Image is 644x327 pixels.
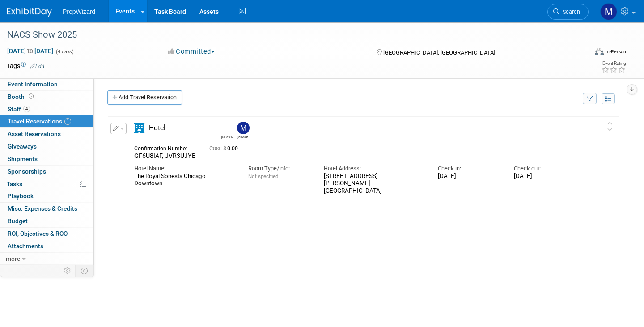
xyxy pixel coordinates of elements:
[7,61,45,70] td: Tags
[23,106,30,112] span: 4
[0,240,93,252] a: Attachments
[63,8,95,15] span: PrepWizard
[134,152,196,159] span: GF6U8IAF, JVR3UJYB
[60,265,76,276] td: Personalize Event Tab Strip
[8,106,30,113] span: Staff
[165,47,218,56] button: Committed
[64,118,71,125] span: 1
[8,217,28,225] span: Budget
[55,49,74,55] span: (4 days)
[0,215,93,227] a: Budget
[0,203,93,215] a: Misc. Expenses & Credits
[8,230,68,237] span: ROI, Objectives & ROO
[4,27,573,43] div: NACS Show 2025
[237,134,248,139] div: Matt Sanders
[514,165,576,173] div: Check-out:
[209,145,227,152] span: Cost: $
[0,153,93,165] a: Shipments
[8,205,77,212] span: Misc. Expenses & Credits
[237,122,250,134] img: Matt Sanders
[134,173,235,188] div: The Royal Sonesta Chicago Downtown
[7,47,54,55] span: [DATE] [DATE]
[6,255,20,262] span: more
[221,134,233,139] div: Jay Baugues
[8,93,35,100] span: Booth
[559,8,580,15] span: Search
[27,93,35,100] span: Booth not reserved yet
[235,122,250,139] div: Matt Sanders
[248,165,311,173] div: Room Type/Info:
[8,242,43,250] span: Attachments
[7,180,22,187] span: Tasks
[0,91,93,103] a: Booth
[107,90,182,105] a: Add Travel Reservation
[7,8,52,17] img: ExhibitDay
[514,173,576,180] div: [DATE]
[587,96,593,102] i: Filter by Traveler
[76,265,94,276] td: Toggle Event Tabs
[221,122,234,134] img: Jay Baugues
[8,130,61,137] span: Asset Reservations
[534,47,626,60] div: Event Format
[248,173,278,179] span: Not specified
[8,118,71,125] span: Travel Reservations
[209,145,241,152] span: 0.00
[0,140,93,153] a: Giveaways
[8,143,37,150] span: Giveaways
[0,166,93,178] a: Sponsorships
[324,173,424,195] div: [STREET_ADDRESS][PERSON_NAME] [GEOGRAPHIC_DATA]
[595,48,604,55] img: Format-Inperson.png
[602,61,626,66] div: Event Rating
[324,165,424,173] div: Hotel Address:
[547,4,589,20] a: Search
[608,122,612,131] i: Click and drag to move item
[8,81,58,88] span: Event Information
[600,3,617,20] img: Matt Sanders
[134,123,144,133] i: Hotel
[8,155,38,162] span: Shipments
[0,178,93,190] a: Tasks
[149,124,165,132] span: Hotel
[0,128,93,140] a: Asset Reservations
[438,173,500,180] div: [DATE]
[0,190,93,202] a: Playbook
[8,168,46,175] span: Sponsorships
[134,165,235,173] div: Hotel Name:
[134,143,196,152] div: Confirmation Number:
[30,63,45,69] a: Edit
[0,78,93,90] a: Event Information
[605,48,626,55] div: In-Person
[438,165,500,173] div: Check-in:
[0,228,93,240] a: ROI, Objectives & ROO
[219,122,235,139] div: Jay Baugues
[383,49,495,56] span: [GEOGRAPHIC_DATA], [GEOGRAPHIC_DATA]
[26,47,34,55] span: to
[0,103,93,115] a: Staff4
[8,192,34,200] span: Playbook
[0,115,93,127] a: Travel Reservations1
[0,253,93,265] a: more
